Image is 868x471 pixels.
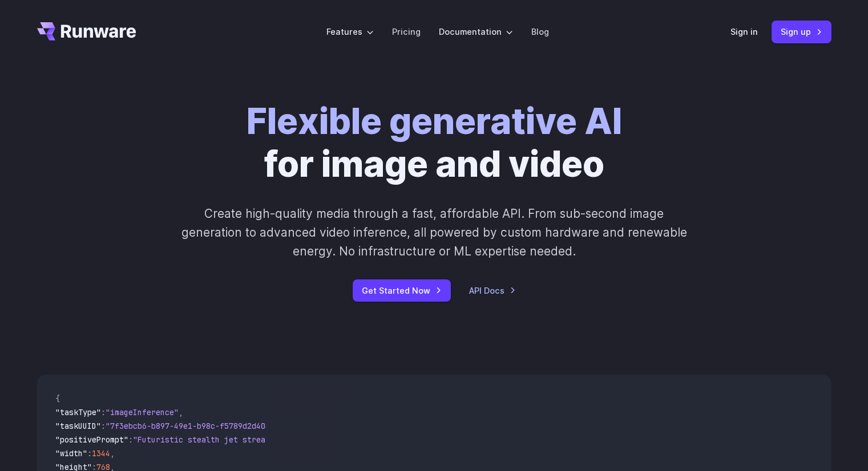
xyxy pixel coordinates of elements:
[55,421,101,431] span: "taskUUID"
[37,22,136,40] a: Go to /
[110,448,115,458] span: ,
[730,25,758,38] a: Sign in
[55,435,128,445] span: "positivePrompt"
[247,100,622,186] h1: for image and video
[55,448,87,458] span: "width"
[55,393,60,404] span: {
[531,25,549,38] a: Blog
[87,448,92,458] span: :
[133,435,548,445] span: "Futuristic stealth jet streaking through a neon-lit cityscape with glowing purple exhaust"
[55,407,101,417] span: "taskType"
[101,421,106,431] span: :
[180,204,688,261] p: Create high-quality media through a fast, affordable API. From sub-second image generation to adv...
[179,407,183,417] span: ,
[106,407,179,417] span: "imageInference"
[469,284,516,297] a: API Docs
[772,21,831,43] a: Sign up
[439,25,513,38] label: Documentation
[326,25,374,38] label: Features
[353,279,451,302] a: Get Started Now
[101,407,106,417] span: :
[106,421,279,431] span: "7f3ebcb6-b897-49e1-b98c-f5789d2d40d7"
[92,448,110,458] span: 1344
[128,435,133,445] span: :
[392,25,421,38] a: Pricing
[247,100,622,143] strong: Flexible generative AI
